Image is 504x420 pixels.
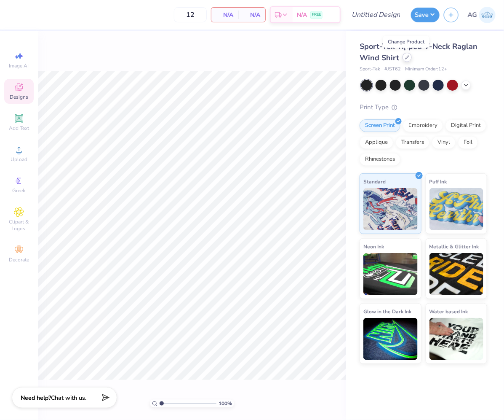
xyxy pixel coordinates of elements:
[312,12,321,18] span: FREE
[11,156,27,163] span: Upload
[297,11,307,19] span: N/A
[363,177,386,186] span: Standard
[9,125,29,132] span: Add Text
[429,242,479,251] span: Metallic & Glitter Ink
[396,136,429,149] div: Transfers
[479,7,496,23] img: Aerin Glenn
[360,136,393,149] div: Applique
[432,136,456,149] div: Vinyl
[405,66,447,73] span: Minimum Order: 12 +
[363,253,418,295] img: Neon Ink
[21,394,51,402] strong: Need help?
[363,307,411,316] span: Glow in the Dark Ink
[219,400,232,407] span: 100 %
[51,394,86,402] span: Chat with us.
[360,41,477,63] span: Sport-Tek Tipped V-Neck Raglan Wind Shirt
[429,188,484,230] img: Puff Ink
[345,6,407,23] input: Untitled Design
[9,256,29,263] span: Decorate
[383,36,429,48] div: Change Product
[411,8,440,22] button: Save
[468,7,496,23] a: AG
[360,119,400,132] div: Screen Print
[243,11,260,19] span: N/A
[445,119,486,132] div: Digital Print
[363,318,418,360] img: Glow in the Dark Ink
[458,136,478,149] div: Foil
[429,177,447,186] span: Puff Ink
[429,253,484,295] img: Metallic & Glitter Ink
[360,66,380,73] span: Sport-Tek
[216,11,233,19] span: N/A
[13,187,26,194] span: Greek
[363,242,384,251] span: Neon Ink
[363,188,418,230] img: Standard
[384,66,401,73] span: # JST62
[4,218,34,232] span: Clipart & logos
[10,94,28,100] span: Designs
[9,62,29,69] span: Image AI
[468,10,477,20] span: AG
[429,318,484,360] img: Water based Ink
[174,7,207,22] input: – –
[429,307,468,316] span: Water based Ink
[403,119,443,132] div: Embroidery
[360,153,400,166] div: Rhinestones
[360,102,487,112] div: Print Type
